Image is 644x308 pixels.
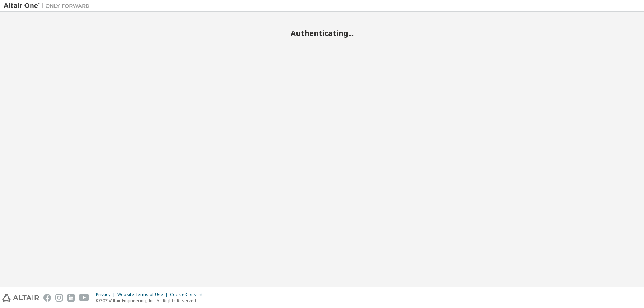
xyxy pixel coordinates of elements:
p: © 2025 Altair Engineering, Inc. All Rights Reserved. [96,298,207,304]
img: altair_logo.svg [2,294,39,302]
div: Website Terms of Use [117,292,170,298]
div: Privacy [96,292,117,298]
img: youtube.svg [79,294,89,302]
img: facebook.svg [43,294,51,302]
h2: Authenticating... [4,28,640,38]
img: Altair One [4,2,93,9]
div: Cookie Consent [170,292,207,298]
img: instagram.svg [55,294,63,302]
img: linkedin.svg [67,294,75,302]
